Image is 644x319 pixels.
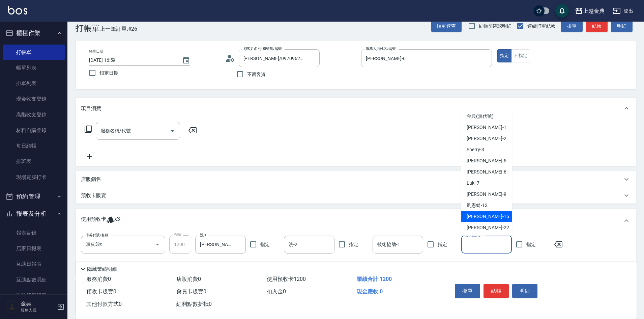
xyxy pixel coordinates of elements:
[561,20,583,32] button: 掛單
[467,135,506,142] span: [PERSON_NAME] -2
[527,23,556,30] span: 連續打單結帳
[512,284,537,298] button: 明細
[467,202,488,209] span: 劉恩綺 -12
[467,124,506,131] span: [PERSON_NAME] -1
[357,288,383,295] span: 現金應收 0
[479,23,512,30] span: 結帳前確認明細
[455,284,480,298] button: 掛單
[114,216,120,226] span: x3
[586,20,608,32] button: 結帳
[3,169,65,185] a: 現場電腦打卡
[3,76,65,91] a: 掛單列表
[3,154,65,169] a: 排班表
[76,209,636,233] div: 使用預收卡x3
[3,205,65,222] button: 報表及分析
[152,239,163,250] button: Open
[86,276,111,282] span: 服務消費 0
[3,91,65,107] a: 現金收支登錄
[583,7,605,15] div: 上越金典
[243,46,282,51] label: 顧客姓名/手機號碼/編號
[3,138,65,154] a: 每日結帳
[247,71,266,78] span: 不留客資
[526,241,536,248] span: 指定
[467,180,479,187] span: Luki -7
[200,233,206,238] label: 洗-1
[610,5,636,17] button: 登出
[572,4,607,18] button: 上越金典
[86,288,116,295] span: 預收卡販賣 0
[366,46,396,51] label: 服務人員姓名/編號
[611,20,633,32] button: 明細
[431,20,462,32] button: 帳單速查
[99,70,118,77] span: 鎖定日期
[8,6,27,15] img: Logo
[76,171,636,187] div: 店販銷售
[174,232,181,237] label: 金額
[3,288,65,303] a: 設計師日報表
[467,168,506,176] span: [PERSON_NAME] -6
[357,276,392,282] span: 業績合計 1200
[3,24,65,42] button: 櫃檯作業
[555,4,569,18] button: save
[267,276,306,282] span: 使用預收卡 1200
[467,213,509,220] span: [PERSON_NAME] -15
[466,233,483,238] label: 技術協助-2
[176,301,212,307] span: 紅利點數折抵 0
[21,300,55,307] h5: 金典
[467,113,494,120] span: 金典 (無代號)
[467,191,506,198] span: [PERSON_NAME] -9
[89,49,103,54] label: 帳單日期
[438,241,447,248] span: 指定
[3,241,65,256] a: 店家日報表
[3,225,65,241] a: 報表目錄
[3,272,65,288] a: 互助點數明細
[467,157,506,164] span: [PERSON_NAME] -5
[3,188,65,205] button: 預約管理
[260,241,270,248] span: 指定
[511,49,530,62] button: 不指定
[176,276,201,282] span: 店販消費 0
[86,233,108,238] label: 卡券代號/名稱
[3,107,65,123] a: 高階收支登錄
[167,126,178,136] button: Open
[81,192,106,199] p: 預收卡販賣
[497,49,512,62] button: 指定
[467,224,509,231] span: [PERSON_NAME] -22
[267,288,286,295] span: 扣入金 0
[81,216,106,226] p: 使用預收卡
[349,241,358,248] span: 指定
[100,25,138,33] span: 上一筆訂單:#26
[3,60,65,76] a: 帳單列表
[89,55,175,66] input: YYYY/MM/DD hh:mm
[76,98,636,119] div: 項目消費
[484,284,509,298] button: 結帳
[87,266,117,273] p: 隱藏業績明細
[86,301,122,307] span: 其他付款方式 0
[81,176,101,183] p: 店販銷售
[5,300,19,314] img: Person
[467,146,484,153] span: Sherry -3
[76,187,636,204] div: 預收卡販賣
[21,307,55,313] p: 服務人員
[3,256,65,272] a: 互助日報表
[3,123,65,138] a: 材料自購登錄
[3,45,65,60] a: 打帳單
[178,52,194,69] button: Choose date, selected date is 2025-08-21
[76,24,100,33] h3: 打帳單
[81,105,101,112] p: 項目消費
[176,288,206,295] span: 會員卡販賣 0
